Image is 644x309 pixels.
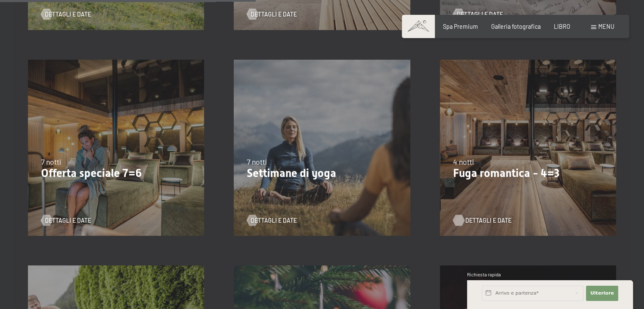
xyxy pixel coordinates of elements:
font: Settimane di yoga [247,167,336,179]
font: Fuga romantica - 4=3 [453,167,559,179]
a: Dettagli e date [453,216,503,225]
button: Ulteriore [586,286,618,301]
font: Dettagli e date [251,11,297,18]
font: Dettagli e date [251,217,297,224]
font: Richiesta rapida [467,272,501,277]
font: Dettagli e date [457,11,503,18]
a: Dettagli e date [247,10,297,19]
a: Dettagli e date [453,10,503,19]
a: Dettagli e date [41,10,91,19]
font: Dettagli e date [45,11,91,18]
font: Dettagli e date [45,217,91,224]
font: Dettagli e date [465,217,511,224]
font: 4 notti [453,157,474,166]
font: Ulteriore [590,290,614,296]
a: Galleria fotografica [491,23,541,30]
a: Dettagli e date [41,216,91,225]
a: LIBRO [554,23,570,30]
a: Dettagli e date [247,216,297,225]
font: 7 notti [41,157,61,166]
font: 7 notti [247,157,267,166]
a: Spa Premium [443,23,478,30]
font: Offerta speciale 7=6 [41,167,142,179]
font: menu [598,23,614,30]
